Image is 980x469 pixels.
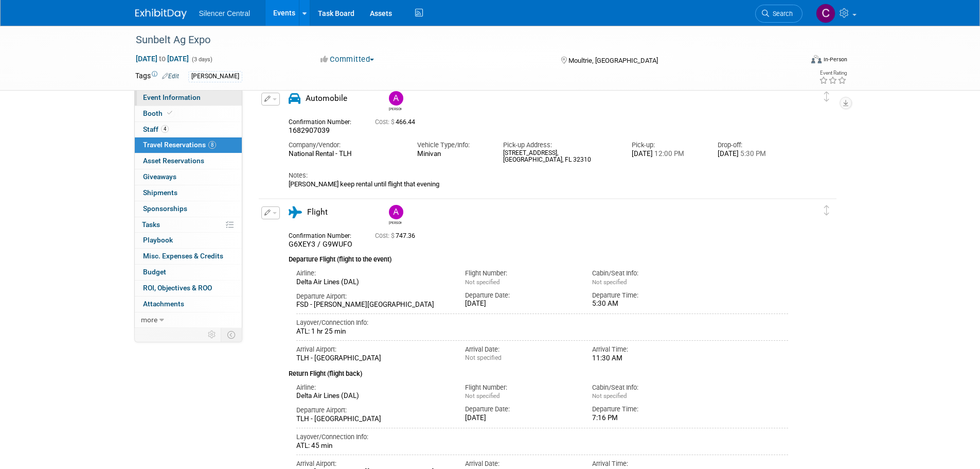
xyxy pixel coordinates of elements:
[386,205,404,225] div: Andrew Sorenson
[568,57,658,64] span: Moultrie, [GEOGRAPHIC_DATA]
[296,318,789,327] div: Layover/Connection Info:
[135,169,242,185] a: Giveaways
[592,354,704,363] div: 11:30 AM
[386,91,404,111] div: Andrew Sorenson
[289,150,402,159] div: National Rental - TLH
[819,71,847,76] div: Event Rating
[823,56,847,63] div: In-Person
[465,414,577,423] div: [DATE]
[289,363,789,379] div: Return Flight (flight back)
[296,278,450,287] div: Delta Air Lines (DAL)
[199,9,251,18] span: Silencer Central
[141,316,157,324] span: more
[375,232,396,239] span: Cost: $
[135,297,242,312] a: Attachments
[417,141,488,150] div: Vehicle Type/Info:
[592,345,704,354] div: Arrival Time:
[135,265,242,280] a: Budget
[465,269,577,278] div: Flight Number:
[143,125,169,133] span: Staff
[135,281,242,296] a: ROI, Objectives & ROO
[755,5,803,23] a: Search
[653,150,684,158] span: 12:00 PM
[132,31,787,49] div: Sunbelt Ag Expo
[143,300,184,308] span: Attachments
[135,217,242,233] a: Tasks
[143,284,212,292] span: ROI, Objectives & ROO
[143,141,216,149] span: Travel Reservations
[389,91,403,106] img: Andrew Sorenson
[135,90,242,106] a: Event Information
[389,205,403,219] img: Andrew Sorenson
[296,383,450,392] div: Airline:
[811,55,822,63] img: Format-Inperson.png
[317,54,378,65] button: Committed
[143,93,201,101] span: Event Information
[191,56,212,63] span: (3 days)
[289,229,360,240] div: Confirmation Number:
[135,233,242,248] a: Playbook
[289,249,789,265] div: Departure Flight (flight to the event)
[143,157,204,165] span: Asset Reservations
[296,459,450,468] div: Arrival Airport:
[157,55,167,63] span: to
[296,269,450,278] div: Airline:
[203,328,221,341] td: Personalize Event Tab Strip
[289,115,360,126] div: Confirmation Number:
[135,71,179,82] td: Tags
[769,10,793,18] span: Search
[389,106,402,111] div: Andrew Sorenson
[632,141,702,150] div: Pick-up:
[503,150,616,164] div: [STREET_ADDRESS], [GEOGRAPHIC_DATA], FL 32310
[135,106,242,121] a: Booth
[143,188,177,197] span: Shipments
[718,150,788,159] div: [DATE]
[289,141,402,150] div: Company/Vendor:
[167,110,172,116] i: Booth reservation complete
[417,150,488,158] div: Minivan
[592,291,704,300] div: Departure Time:
[208,141,216,149] span: 8
[162,73,179,80] a: Edit
[289,240,352,248] span: G6XEY3 / G9WUFO
[296,327,789,336] div: ATL: 1 hr 25 min
[135,137,242,153] a: Travel Reservations8
[296,415,450,424] div: TLH - [GEOGRAPHIC_DATA]
[143,172,176,181] span: Giveaways
[135,249,242,264] a: Misc. Expenses & Credits
[143,268,166,276] span: Budget
[289,180,789,188] div: [PERSON_NAME] keep rental until flight that evening
[135,54,189,63] span: [DATE] [DATE]
[465,383,577,392] div: Flight Number:
[375,232,419,239] span: 747.36
[824,205,829,216] i: Click and drag to move item
[632,150,702,159] div: [DATE]
[296,442,789,450] div: ATL: 45 min
[161,125,169,133] span: 4
[592,383,704,392] div: Cabin/Seat Info:
[465,291,577,300] div: Departure Date:
[465,354,577,362] div: Not specified
[289,93,300,105] i: Automobile
[289,206,302,218] i: Flight
[389,219,402,225] div: Andrew Sorenson
[816,4,835,23] img: Cade Cox
[592,459,704,468] div: Arrival Time:
[592,300,704,308] div: 5:30 AM
[739,150,766,158] span: 5:30 PM
[592,414,704,423] div: 7:16 PM
[465,459,577,468] div: Arrival Date:
[142,220,160,229] span: Tasks
[306,94,347,103] span: Automobile
[135,185,242,201] a: Shipments
[592,269,704,278] div: Cabin/Seat Info:
[718,141,788,150] div: Drop-off:
[465,300,577,308] div: [DATE]
[296,345,450,354] div: Arrival Airport:
[289,126,330,134] span: 1682907039
[143,236,173,244] span: Playbook
[143,204,187,213] span: Sponsorships
[296,292,450,301] div: Departure Airport:
[289,171,789,180] div: Notes:
[296,432,789,442] div: Layover/Connection Info:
